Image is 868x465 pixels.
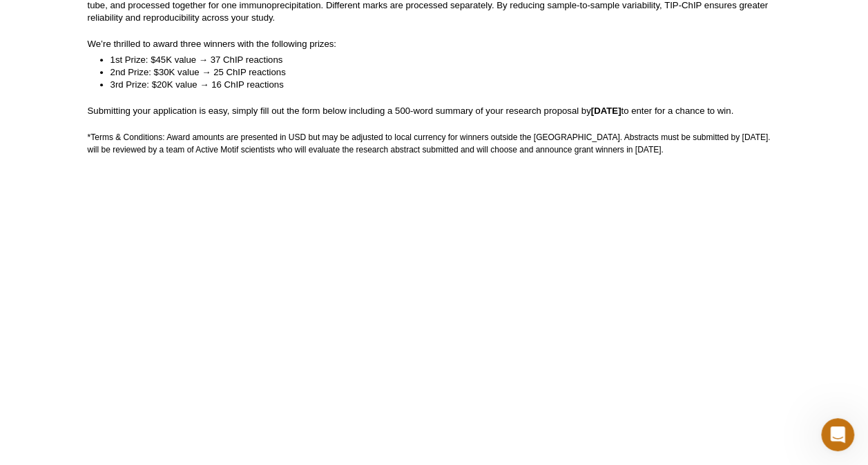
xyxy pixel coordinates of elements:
iframe: Intercom live chat [821,418,854,451]
strong: [DATE] [591,106,621,116]
p: *Terms & Conditions: Award amounts are presented in USD but may be adjusted to local currency for... [88,131,781,156]
li: 3rd Prize: $20K value → 16 ChIP reactions [110,79,767,91]
li: 2nd Prize: $30K value → 25 ChIP reactions [110,66,767,79]
p: We’re thrilled to award three winners with the following prizes: [88,38,781,50]
li: 1st Prize: $45K value → 37 ChIP reactions [110,54,767,66]
p: Submitting your application is easy, simply fill out the form below including a 500-word summary ... [88,105,781,117]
